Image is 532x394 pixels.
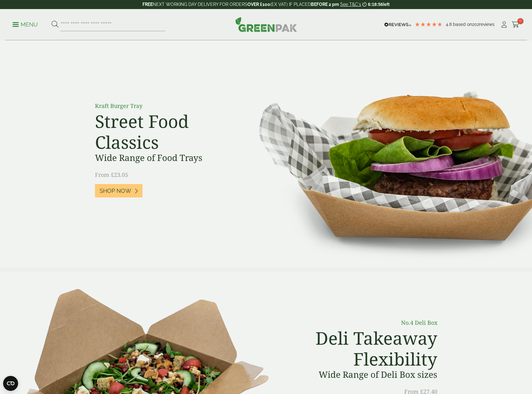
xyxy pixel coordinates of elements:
a: Menu [12,21,38,27]
img: Street Food Classics [239,41,532,267]
div: 4.79 Stars [415,22,443,27]
span: Based on [453,22,472,27]
strong: OVER £100 [247,2,270,7]
a: See T&C's [340,2,361,7]
h2: Street Food Classics [95,111,236,153]
h3: Wide Range of Food Trays [95,153,236,163]
p: Menu [12,21,38,28]
p: No.4 Deli Box [301,319,437,327]
span: left [383,2,390,7]
strong: FREE [142,2,153,7]
a: 0 [512,20,520,29]
span: 202 [472,22,479,27]
img: GreenPak Supplies [235,17,297,32]
h3: Wide Range of Deli Box sizes [301,369,437,380]
strong: BEFORE 2 pm [311,2,339,7]
img: REVIEWS.io [384,22,411,27]
i: My Account [500,22,508,28]
span: reviews [479,22,495,27]
h2: Deli Takeaway Flexibility [301,328,437,369]
a: Shop Now [95,184,142,197]
span: 0 [517,18,524,24]
p: Kraft Burger Tray [95,102,236,110]
span: Shop Now [100,187,131,194]
button: Open CMP widget [3,376,18,391]
span: 4.8 [446,22,453,27]
span: 6:18:56 [368,2,383,7]
i: Cart [512,22,520,28]
span: From £23.05 [95,171,128,178]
